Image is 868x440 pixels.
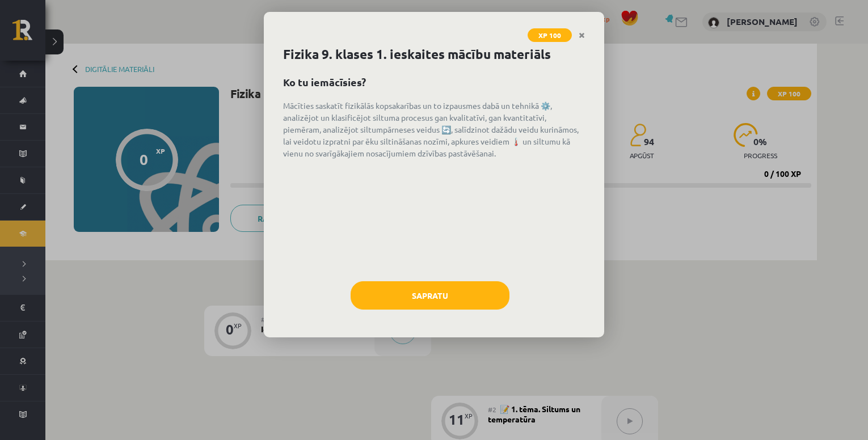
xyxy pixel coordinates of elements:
[572,24,592,46] a: Close
[351,281,509,310] button: Sapratu
[528,28,572,42] span: XP 100
[283,100,585,159] p: Mācīties saskatīt fizikālās kopsakarības un to izpausmes dabā un tehnikā ⚙️, analizējot un klasif...
[283,74,585,90] h2: Ko tu iemācīsies?
[283,45,585,64] h1: Fizika 9. klases 1. ieskaites mācību materiāls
